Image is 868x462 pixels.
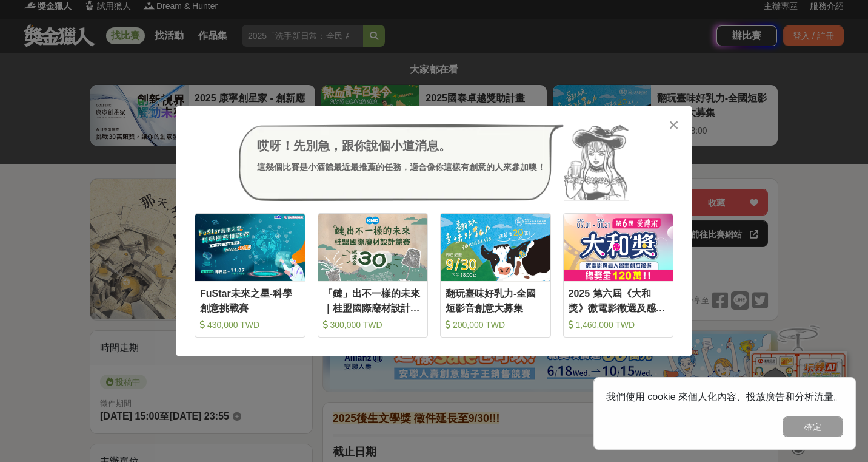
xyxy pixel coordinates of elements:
[318,213,429,338] a: Cover Image「鏈」出不一樣的未來｜桂盟國際廢材設計競賽 300,000 TWD
[257,161,546,174] div: 這幾個比賽是小酒館最近最推薦的任務，適合像你這樣有創意的人來參加噢！
[569,287,669,314] div: 2025 第六屆《大和獎》微電影徵選及感人實事分享
[195,214,305,281] img: Cover Image
[323,319,423,331] div: 300,000 TWD
[563,213,674,338] a: Cover Image2025 第六屆《大和獎》微電影徵選及感人實事分享 1,460,000 TWD
[318,214,428,281] img: Cover Image
[446,319,546,331] div: 200,000 TWD
[257,137,546,155] div: 哎呀！先別急，跟你說個小道消息。
[564,214,673,281] img: Cover Image
[323,287,423,314] div: 「鏈」出不一樣的未來｜桂盟國際廢材設計競賽
[200,319,300,331] div: 430,000 TWD
[200,287,300,314] div: FuStar未來之星-科學創意挑戰賽
[441,214,550,281] img: Cover Image
[569,319,669,331] div: 1,460,000 TWD
[195,213,305,338] a: Cover ImageFuStar未來之星-科學創意挑戰賽 430,000 TWD
[606,392,843,402] span: 我們使用 cookie 來個人化內容、投放廣告和分析流量。
[446,287,546,314] div: 翻玩臺味好乳力-全國短影音創意大募集
[440,213,551,338] a: Cover Image翻玩臺味好乳力-全國短影音創意大募集 200,000 TWD
[564,124,629,201] img: Avatar
[783,416,843,437] button: 確定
